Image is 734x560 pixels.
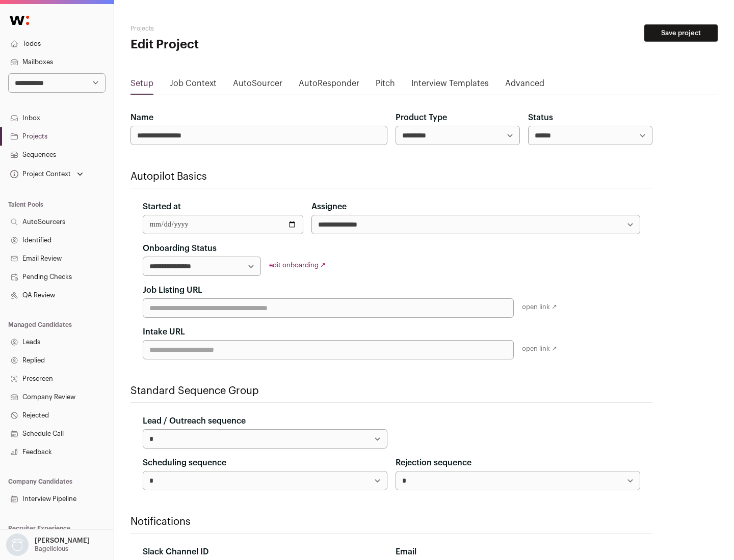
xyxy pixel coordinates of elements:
[411,77,489,94] a: Interview Templates
[376,77,395,94] a: Pitch
[35,545,68,553] p: Bagelicious
[8,170,71,178] div: Project Context
[35,537,90,545] p: [PERSON_NAME]
[396,457,471,469] label: Rejection sequence
[143,284,202,296] label: Job Listing URL
[8,167,85,181] button: Open dropdown
[170,77,217,94] a: Job Context
[505,77,544,94] a: Advanced
[130,37,326,53] h1: Edit Project
[396,546,640,558] div: Email
[130,77,153,94] a: Setup
[528,111,553,124] label: Status
[130,111,153,124] label: Name
[644,24,718,42] button: Save project
[233,77,282,94] a: AutoSourcer
[143,201,181,213] label: Started at
[143,546,208,558] label: Slack Channel ID
[299,77,359,94] a: AutoResponder
[311,201,347,213] label: Assignee
[269,262,326,268] a: edit onboarding ↗
[396,111,447,124] label: Product Type
[130,515,652,529] h2: Notifications
[143,326,185,338] label: Intake URL
[143,415,246,427] label: Lead / Outreach sequence
[4,10,35,31] img: Wellfound
[143,242,217,255] label: Onboarding Status
[130,384,652,398] h2: Standard Sequence Group
[6,534,29,556] img: nopic.png
[4,534,92,556] button: Open dropdown
[130,170,652,184] h2: Autopilot Basics
[143,457,226,469] label: Scheduling sequence
[130,24,326,33] h2: Projects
